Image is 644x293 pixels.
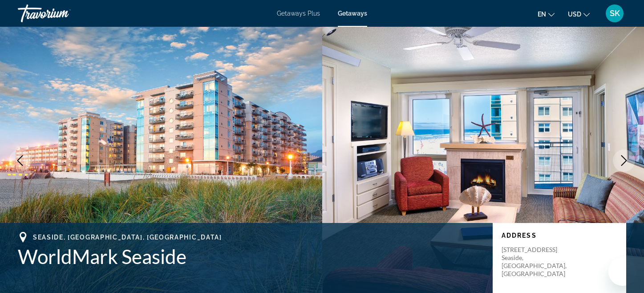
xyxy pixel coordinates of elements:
button: User Menu [603,4,626,23]
span: en [538,11,546,18]
span: SK [610,9,620,18]
span: USD [568,11,581,18]
button: Change language [538,8,555,21]
a: Travorium [18,2,107,25]
button: Previous image [9,149,31,172]
button: Next image [613,149,635,172]
a: Getaways Plus [277,10,320,17]
button: Change currency [568,8,590,21]
h1: WorldMark Seaside [18,245,484,268]
span: Seaside, [GEOGRAPHIC_DATA], [GEOGRAPHIC_DATA] [33,234,222,241]
iframe: Button to launch messaging window [608,257,637,286]
a: Getaways [338,10,367,17]
p: [STREET_ADDRESS] Seaside, [GEOGRAPHIC_DATA], [GEOGRAPHIC_DATA] [502,246,573,278]
p: Address [502,232,617,239]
